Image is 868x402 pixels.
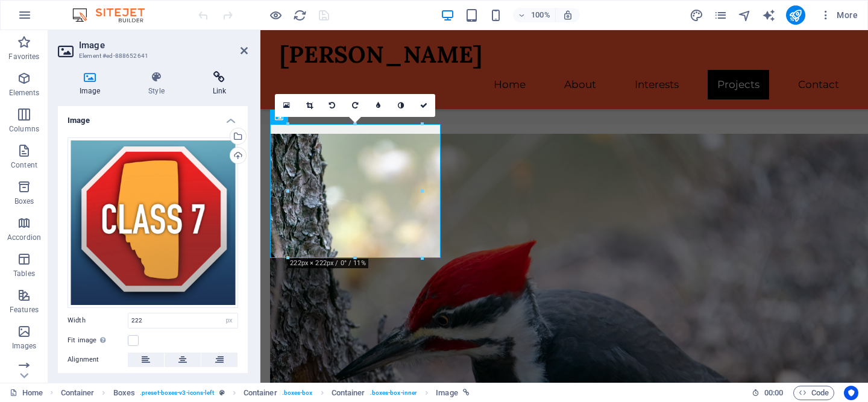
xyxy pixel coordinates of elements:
[14,196,34,206] p: Boxes
[764,386,783,400] span: 00 00
[9,124,39,134] p: Columns
[13,269,35,278] p: Tables
[412,94,435,117] a: Confirm ( ⌘ ⏎ )
[752,386,784,400] h6: Session time
[298,94,321,117] a: Crop mode
[275,94,298,117] a: Select files from the file manager, stock photos, or upload file(s)
[7,233,41,242] p: Accordion
[244,386,277,400] span: Click to select. Double-click to edit
[321,94,344,117] a: Rotate left 90°
[260,30,868,383] iframe: To enrich screen reader interactions, please activate Accessibility in Grammarly extension settings
[844,386,858,400] button: Usercentrics
[68,317,128,324] label: Width
[61,386,95,400] span: Click to select. Double-click to edit
[69,8,160,22] img: Editor Logo
[370,386,418,400] span: . boxes-box-inner
[815,5,863,25] button: More
[714,8,728,22] button: pages
[58,71,127,96] h4: Image
[10,305,39,315] p: Features
[153,372,213,387] label: Responsive
[282,386,313,400] span: . boxes-box
[463,389,470,396] i: This element is linked
[738,8,752,22] i: Navigator
[292,8,307,22] button: reload
[58,106,248,128] h4: Image
[531,8,550,22] h6: 100%
[786,5,805,25] button: publish
[332,386,365,400] span: Click to select. Double-click to edit
[762,8,776,22] button: text_generator
[68,353,128,367] label: Alignment
[293,8,307,22] i: Reload page
[513,8,556,22] button: 100%
[762,8,776,22] i: AI Writer
[773,388,775,397] span: :
[68,333,128,348] label: Fit image
[690,8,703,22] i: Design (Ctrl+Alt+Y)
[366,94,389,117] a: Blur
[191,71,248,96] h4: Link
[113,386,135,400] span: Click to select. Double-click to edit
[68,137,238,308] div: Class7Logo-veJrxVXC5HMPlKp7t0PJ3A.png
[788,8,802,22] i: Publish
[8,52,39,61] p: Favorites
[140,386,215,400] span: . preset-boxes-v3-icons-left
[793,386,834,400] button: Code
[268,8,283,22] button: Click here to leave preview mode and continue editing
[10,386,43,400] a: Click to cancel selection. Double-click to open Pages
[690,8,704,22] button: design
[9,88,40,98] p: Elements
[68,372,128,387] label: Lazyload
[79,40,248,51] h2: Image
[562,10,573,20] i: On resize automatically adjust zoom level to fit chosen device.
[738,8,752,22] button: navigator
[820,9,858,21] span: More
[12,341,37,351] p: Images
[11,160,37,170] p: Content
[389,94,412,117] a: Greyscale
[219,389,225,396] i: This element is a customizable preset
[799,386,829,400] span: Code
[344,94,366,117] a: Rotate right 90°
[436,386,458,400] span: Click to select. Double-click to edit
[714,8,728,22] i: Pages (Ctrl+Alt+S)
[127,71,190,96] h4: Style
[79,51,224,61] h3: Element #ed-888652641
[61,386,470,400] nav: breadcrumb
